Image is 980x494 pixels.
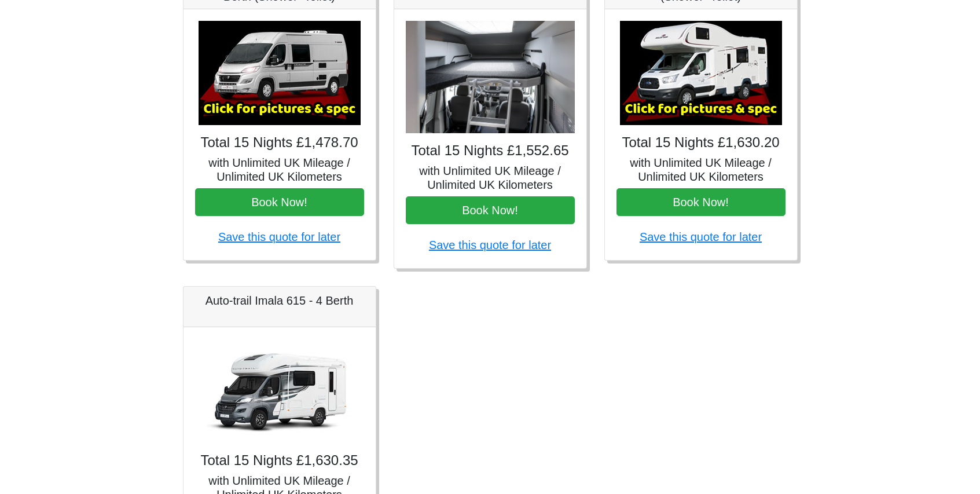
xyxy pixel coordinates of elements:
[429,239,551,251] a: Save this quote for later
[640,230,762,243] a: Save this quote for later
[616,156,786,184] h5: with Unlimited UK Mileage / Unlimited UK Kilometers
[195,452,364,469] h4: Total 15 Nights £1,630.35
[195,294,364,308] h5: Auto-trail Imala 615 - 4 Berth
[616,134,786,151] h4: Total 15 Nights £1,630.20
[199,339,361,443] img: Auto-trail Imala 615 - 4 Berth
[406,142,575,159] h4: Total 15 Nights £1,552.65
[406,21,575,134] img: VW Grand California 4 Berth
[616,188,786,216] button: Book Now!
[195,188,364,216] button: Book Now!
[406,164,575,192] h5: with Unlimited UK Mileage / Unlimited UK Kilometers
[406,196,575,224] button: Book Now!
[199,21,361,125] img: Auto-Trail Expedition 67 - 4 Berth (Shower+Toilet)
[620,21,782,125] img: Ford Zefiro 675 - 6 Berth (Shower+Toilet)
[218,230,340,243] a: Save this quote for later
[195,134,364,151] h4: Total 15 Nights £1,478.70
[195,156,364,184] h5: with Unlimited UK Mileage / Unlimited UK Kilometers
